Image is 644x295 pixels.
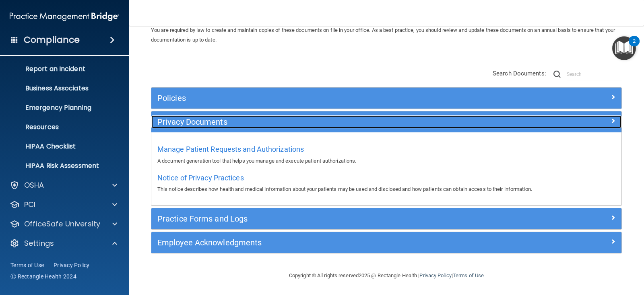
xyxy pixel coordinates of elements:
[157,94,498,103] h5: Policies
[239,263,533,289] div: Copyright © All rights reserved 2025 @ Rectangle Health | |
[553,71,561,78] img: ic-search.3b580494.png
[24,200,35,209] p: PCI
[157,115,615,128] a: Privacy Documents
[10,239,117,248] a: Settings
[24,34,80,46] h4: Compliance
[157,236,615,249] a: Employee Acknowledgments
[10,261,44,269] a: Terms of Use
[633,41,636,52] div: 2
[157,117,498,126] h5: Privacy Documents
[157,156,615,166] p: A document generation tool that helps you manage and execute patient authorizations.
[157,147,304,153] a: Manage Patient Requests and Authorizations
[567,68,622,80] input: Search
[157,145,304,153] span: Manage Patient Requests and Authorizations
[151,27,615,43] span: You are required by law to create and maintain copies of these documents on file in your office. ...
[24,219,100,229] p: OfficeSafe University
[453,272,484,278] a: Terms of Use
[54,261,90,269] a: Privacy Policy
[5,65,115,73] p: Report an Incident
[157,214,498,223] h5: Practice Forms and Logs
[10,200,117,209] a: PCI
[157,184,615,194] p: This notice describes how health and medical information about your patients may be used and disc...
[10,180,117,190] a: OSHA
[157,212,615,225] a: Practice Forms and Logs
[10,8,119,25] img: PMB logo
[10,272,76,280] span: Ⓒ Rectangle Health 2024
[419,272,451,278] a: Privacy Policy
[5,104,115,112] p: Emergency Planning
[157,92,615,105] a: Policies
[5,142,115,151] p: HIPAA Checklist
[5,84,115,92] p: Business Associates
[24,239,54,248] p: Settings
[157,238,498,247] h5: Employee Acknowledgments
[10,219,117,229] a: OfficeSafe University
[24,180,44,190] p: OSHA
[5,162,115,170] p: HIPAA Risk Assessment
[157,174,244,182] span: Notice of Privacy Practices
[612,36,636,60] button: Open Resource Center, 2 new notifications
[5,123,115,131] p: Resources
[493,70,546,77] span: Search Documents:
